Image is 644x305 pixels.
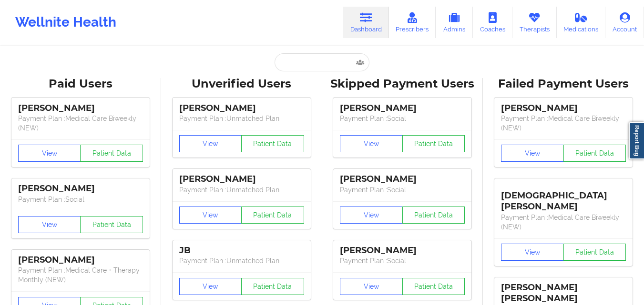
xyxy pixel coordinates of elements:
[501,145,564,162] button: View
[80,145,143,162] button: Patient Data
[629,122,644,159] a: Report Bug
[179,174,304,185] div: [PERSON_NAME]
[501,244,564,261] button: View
[501,183,626,212] div: [DEMOGRAPHIC_DATA][PERSON_NAME]
[340,114,465,123] p: Payment Plan : Social
[179,114,304,123] p: Payment Plan : Unmatched Plan
[501,282,626,304] div: [PERSON_NAME] [PERSON_NAME]
[557,7,606,38] a: Medications
[402,207,465,224] button: Patient Data
[179,103,304,114] div: [PERSON_NAME]
[340,207,403,224] button: View
[340,185,465,195] p: Payment Plan : Social
[18,183,143,194] div: [PERSON_NAME]
[340,135,403,152] button: View
[179,278,242,295] button: View
[179,256,304,266] p: Payment Plan : Unmatched Plan
[605,7,644,38] a: Account
[340,278,403,295] button: View
[340,103,465,114] div: [PERSON_NAME]
[18,266,143,285] p: Payment Plan : Medical Care + Therapy Monthly (NEW)
[340,256,465,266] p: Payment Plan : Social
[402,278,465,295] button: Patient Data
[563,145,626,162] button: Patient Data
[340,245,465,256] div: [PERSON_NAME]
[18,103,143,114] div: [PERSON_NAME]
[179,185,304,195] p: Payment Plan : Unmatched Plan
[241,207,304,224] button: Patient Data
[329,77,477,91] div: Skipped Payment Users
[473,7,512,38] a: Coaches
[18,195,143,204] p: Payment Plan : Social
[168,77,316,91] div: Unverified Users
[490,77,637,91] div: Failed Payment Users
[179,245,304,256] div: JB
[18,255,143,266] div: [PERSON_NAME]
[512,7,557,38] a: Therapists
[179,207,242,224] button: View
[18,114,143,133] p: Payment Plan : Medical Care Biweekly (NEW)
[389,7,436,38] a: Prescribers
[80,216,143,233] button: Patient Data
[18,145,81,162] button: View
[241,278,304,295] button: Patient Data
[18,216,81,233] button: View
[7,77,154,91] div: Paid Users
[501,114,626,133] p: Payment Plan : Medical Care Biweekly (NEW)
[343,7,389,38] a: Dashboard
[340,174,465,185] div: [PERSON_NAME]
[501,103,626,114] div: [PERSON_NAME]
[563,244,626,261] button: Patient Data
[241,135,304,152] button: Patient Data
[436,7,473,38] a: Admins
[179,135,242,152] button: View
[402,135,465,152] button: Patient Data
[501,213,626,232] p: Payment Plan : Medical Care Biweekly (NEW)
